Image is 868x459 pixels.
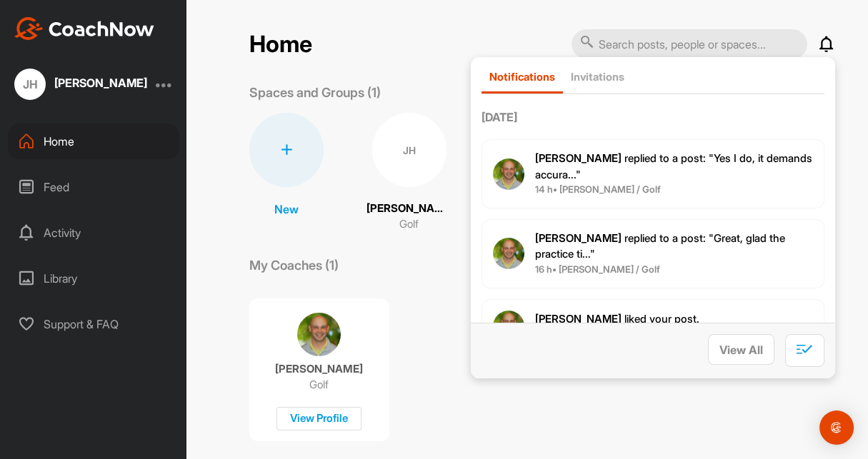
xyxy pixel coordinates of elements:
img: user avatar [493,311,524,342]
button: View All [708,334,774,365]
div: View Profile [276,407,361,430]
div: Open Intercom Messenger [819,410,854,445]
div: Home [8,123,179,159]
div: Activity [8,215,179,251]
p: Invitations [571,70,624,84]
p: [PERSON_NAME] [366,201,452,217]
p: Golf [309,378,329,392]
span: replied to a post : "Great, glad the practice ti..." [535,231,785,261]
div: Library [8,261,179,296]
b: 14 h • [PERSON_NAME] / Golf [535,183,661,195]
p: [PERSON_NAME] [275,362,363,376]
p: My Coaches (1) [249,256,339,275]
div: JH [372,113,447,187]
img: CoachNow [14,17,154,40]
div: Support & FAQ [8,306,179,342]
label: [DATE] [482,109,824,126]
h2: Home [249,31,312,59]
b: 16 h • [PERSON_NAME] / Golf [535,263,660,275]
p: Notifications [489,70,555,84]
b: [PERSON_NAME] [535,151,622,165]
span: replied to a post : "Yes I do, it demands accura..." [535,151,812,181]
img: coach avatar [297,313,341,356]
div: Feed [8,169,179,205]
span: View All [719,343,763,357]
img: user avatar [493,238,524,269]
img: user avatar [493,158,524,190]
span: liked your post . [535,312,699,326]
b: [PERSON_NAME] [535,312,622,326]
p: Spaces and Groups (1) [249,83,381,102]
div: JH [14,69,46,100]
p: New [274,201,299,218]
p: Golf [399,216,419,233]
input: Search posts, people or spaces... [572,29,807,59]
div: [PERSON_NAME] [54,77,147,89]
a: JH[PERSON_NAME]Golf [366,113,452,233]
b: [PERSON_NAME] [535,231,622,245]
